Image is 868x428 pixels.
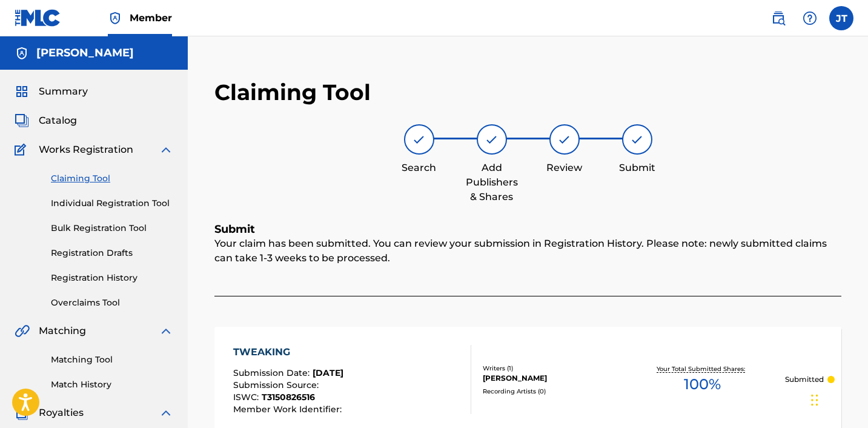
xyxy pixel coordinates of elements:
[483,373,620,384] div: [PERSON_NAME]
[684,373,721,395] span: 100 %
[51,172,173,185] a: Claiming Tool
[159,406,173,420] img: expand
[630,132,644,147] img: step indicator icon for Submit
[233,380,322,390] span: Submission Source :
[159,142,173,157] img: expand
[15,84,29,99] img: Summary
[657,364,748,373] p: Your Total Submitted Shares:
[51,296,173,309] a: Overclaims Tool
[233,404,345,415] span: Member Work Identifier :
[15,46,29,61] img: Accounts
[39,406,84,420] span: Royalties
[15,324,30,338] img: Matching
[233,345,345,359] div: TWEAKING
[15,113,77,128] a: CatalogCatalog
[811,382,818,418] div: Drag
[233,392,262,403] span: ISWC :
[39,324,86,338] span: Matching
[834,264,868,361] iframe: Resource Center
[36,46,134,60] h5: JOEL TYRIL
[15,113,29,128] img: Catalog
[15,406,29,420] img: Royalties
[485,132,499,147] img: step indicator icon for Add Publishers & Shares
[51,353,173,366] a: Matching Tool
[607,161,668,175] div: Submit
[51,272,173,284] a: Registration History
[39,142,133,157] span: Works Registration
[785,374,824,385] p: Submitted
[130,11,172,25] span: Member
[15,84,88,99] a: SummarySummary
[483,387,620,396] div: Recording Artists ( 0 )
[39,84,88,99] span: Summary
[108,11,122,25] img: Top Rightsholder
[766,6,790,30] a: Public Search
[15,9,61,27] img: MLC Logo
[557,132,572,147] img: step indicator icon for Review
[214,79,371,106] h2: Claiming Tool
[389,161,449,175] div: Search
[462,161,522,204] div: Add Publishers & Shares
[159,324,173,338] img: expand
[214,236,841,296] div: Your claim has been submitted. You can review your submission in Registration History. Please not...
[829,6,853,30] div: User Menu
[51,247,173,259] a: Registration Drafts
[39,113,77,128] span: Catalog
[771,11,786,25] img: search
[313,367,343,378] span: [DATE]
[51,378,173,391] a: Match History
[412,132,426,147] img: step indicator icon for Search
[51,222,173,235] a: Bulk Registration Tool
[262,392,315,403] span: T3150826516
[807,370,868,428] iframe: Chat Widget
[214,222,841,236] h5: Submit
[15,142,30,157] img: Works Registration
[233,367,313,378] span: Submission Date :
[803,11,817,25] img: help
[798,6,822,30] div: Help
[51,197,173,210] a: Individual Registration Tool
[534,161,595,175] div: Review
[483,364,620,373] div: Writers ( 1 )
